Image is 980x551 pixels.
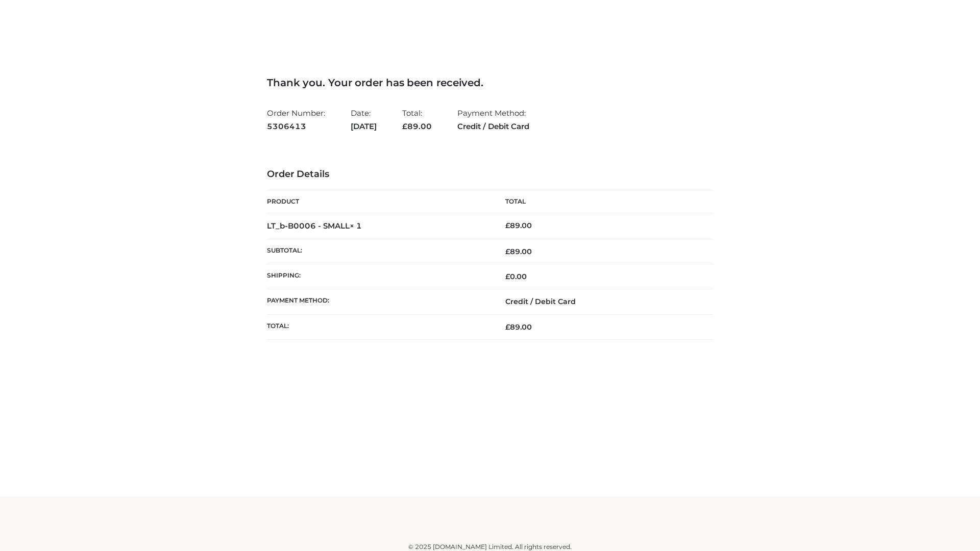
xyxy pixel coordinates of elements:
li: Order Number: [267,104,325,135]
li: Date: [351,104,377,135]
span: 89.00 [402,121,432,131]
span: 89.00 [505,247,532,256]
span: £ [505,322,510,332]
strong: LT_b-B0006 - SMALL [267,221,362,231]
strong: [DATE] [351,120,377,133]
strong: 5306413 [267,120,325,133]
h3: Thank you. Your order has been received. [267,77,713,89]
strong: Credit / Debit Card [457,120,529,133]
span: 89.00 [505,322,532,332]
bdi: 0.00 [505,272,527,281]
strong: × 1 [350,221,362,231]
span: £ [505,272,510,281]
li: Total: [402,104,432,135]
th: Payment method: [267,289,490,314]
span: £ [505,247,510,256]
th: Shipping: [267,264,490,289]
bdi: 89.00 [505,221,532,230]
th: Total [490,190,713,213]
th: Product [267,190,490,213]
span: £ [505,221,510,230]
th: Total: [267,314,490,339]
h3: Order Details [267,169,713,180]
td: Credit / Debit Card [490,289,713,314]
span: £ [402,121,407,131]
li: Payment Method: [457,104,529,135]
th: Subtotal: [267,239,490,264]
